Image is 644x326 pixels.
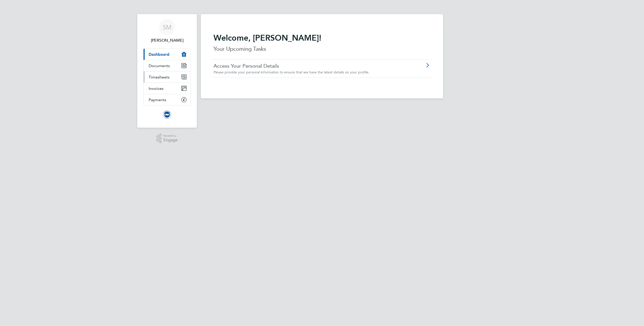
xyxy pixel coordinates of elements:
a: Dashboard [144,49,191,60]
img: brightonandhovealbion-logo-retina.png [163,111,171,119]
a: Timesheets [144,71,191,83]
span: Timesheets [149,75,170,79]
a: Powered byEngage [156,134,178,143]
span: Invoices [149,86,164,91]
a: Invoices [144,83,191,94]
p: Your Upcoming Tasks [213,45,431,53]
span: Suzanna Masters [143,37,191,43]
span: Payments [149,97,166,102]
a: Documents [144,60,191,71]
span: SM [163,24,172,31]
span: Please provide your personal information to ensure that we have the latest details on your profile. [213,70,369,74]
h2: Welcome, [PERSON_NAME]! [213,33,431,43]
span: Engage [164,138,178,142]
span: Documents [149,63,170,68]
a: Payments [144,94,191,105]
a: Access Your Personal Details [213,63,402,69]
span: Dashboard [149,52,169,57]
a: SM[PERSON_NAME] [143,19,191,43]
a: Go to home page [143,111,191,119]
span: Powered by [164,134,178,138]
nav: Main navigation [137,14,197,128]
